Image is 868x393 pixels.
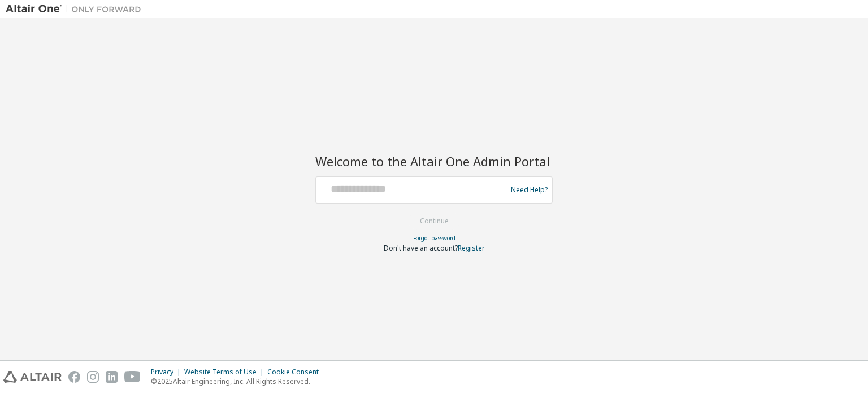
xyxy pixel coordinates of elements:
img: altair_logo.svg [3,371,62,383]
img: instagram.svg [87,371,99,383]
span: Don't have an account? [384,243,458,253]
div: Website Terms of Use [184,368,267,377]
img: facebook.svg [68,371,80,383]
a: Forgot password [413,234,455,242]
div: Privacy [151,368,184,377]
div: Cookie Consent [267,368,325,377]
p: © 2025 Altair Engineering, Inc. All Rights Reserved. [151,377,325,386]
img: youtube.svg [124,371,141,383]
img: Altair One [6,3,147,15]
img: linkedin.svg [106,371,118,383]
a: Register [458,243,485,253]
h2: Welcome to the Altair One Admin Portal [315,153,553,169]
